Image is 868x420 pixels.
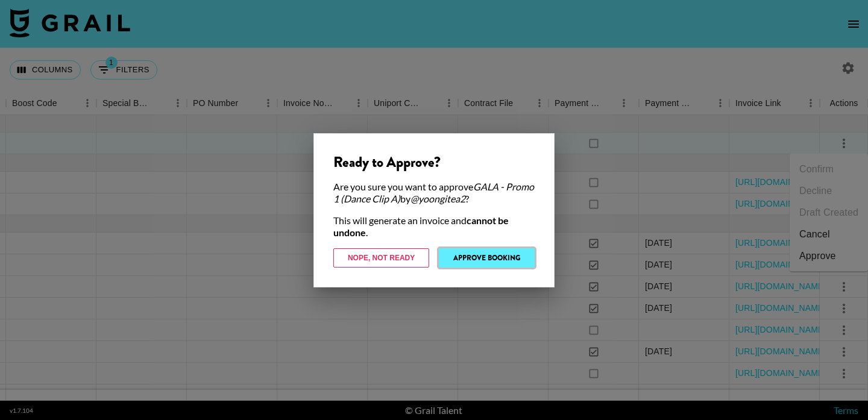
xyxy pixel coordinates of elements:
[410,193,465,204] em: @ yoongitea2
[333,215,535,239] div: This will generate an invoice and .
[333,153,535,171] div: Ready to Approve?
[333,248,429,268] button: Nope, Not Ready
[439,248,535,268] button: Approve Booking
[333,181,534,204] em: GALA - Promo 1 (Dance Clip A)
[333,215,509,238] strong: cannot be undone
[333,181,535,205] div: Are you sure you want to approve by ?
